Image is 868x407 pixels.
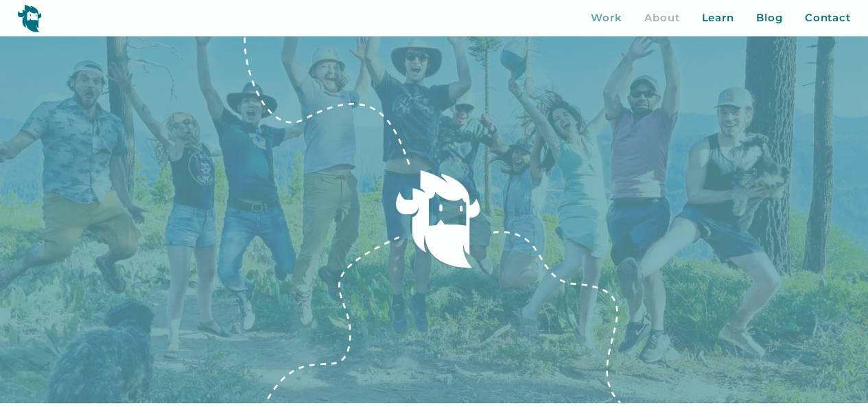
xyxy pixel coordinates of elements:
[756,10,783,26] a: Blog
[591,10,622,26] a: Work
[644,10,680,26] a: About
[701,10,734,26] a: Learn
[17,4,42,32] img: yeti logo icon
[804,10,850,26] a: Contact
